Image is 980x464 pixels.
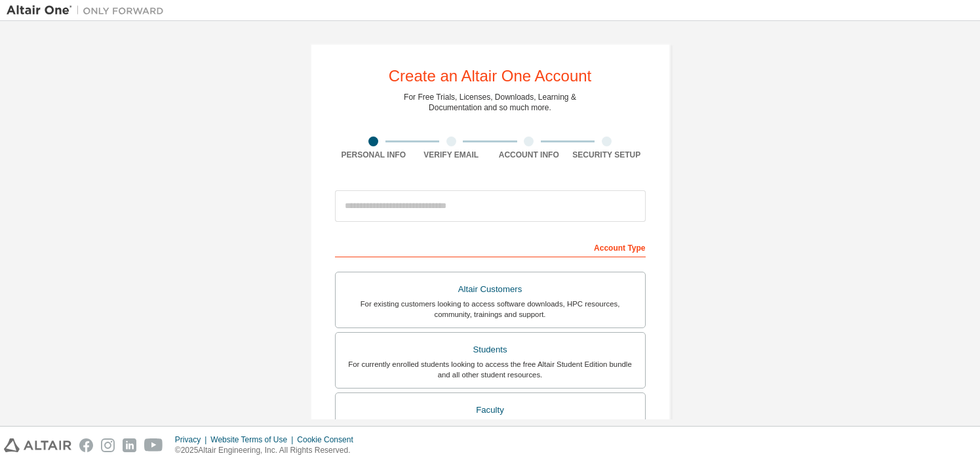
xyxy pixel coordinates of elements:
[343,341,637,359] div: Students
[101,438,115,452] img: instagram.svg
[123,438,136,452] img: linkedin.svg
[404,92,576,113] div: For Free Trials, Licenses, Downloads, Learning & Documentation and so much more.
[343,280,637,299] div: Altair Customers
[7,4,170,17] img: Altair One
[412,150,490,160] div: Verify Email
[175,445,361,456] p: © 2025 Altair Engineering, Inc. All Rights Reserved.
[79,438,93,452] img: facebook.svg
[343,401,637,419] div: Faculty
[389,68,592,84] div: Create an Altair One Account
[568,150,646,160] div: Security Setup
[343,299,637,320] div: For existing customers looking to access software downloads, HPC resources, community, trainings ...
[490,150,568,160] div: Account Info
[297,434,361,445] div: Cookie Consent
[335,236,646,257] div: Account Type
[343,359,637,380] div: For currently enrolled students looking to access the free Altair Student Edition bundle and all ...
[144,438,163,452] img: youtube.svg
[335,150,413,160] div: Personal Info
[4,438,71,452] img: altair_logo.svg
[175,434,210,445] div: Privacy
[343,419,637,440] div: For faculty & administrators of academic institutions administering students and accessing softwa...
[210,434,297,445] div: Website Terms of Use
